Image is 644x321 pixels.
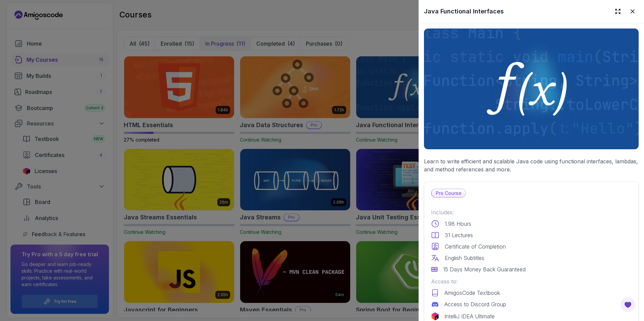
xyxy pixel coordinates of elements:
[445,220,471,228] p: 1.98 Hours
[431,277,632,285] p: Access to:
[612,5,624,17] button: Expand drawer
[444,300,506,308] p: Access to Discord Group
[424,7,504,16] h2: Java Functional Interfaces
[431,312,439,320] img: jetbrains logo
[445,231,473,239] p: 31 Lectures
[620,297,636,313] button: Open Feedback Button
[445,243,506,251] p: Certificate of Completion
[443,265,526,273] p: 15 Days Money Back Guaranteed
[431,208,632,216] p: Includes:
[444,289,500,297] p: AmigosCode Textbook
[445,254,484,262] p: English Subtitles
[424,29,639,149] img: java-functional-interfaces_thumbnail
[424,157,639,173] p: Learn to write efficient and scalable Java code using functional interfaces, lambdas, and method ...
[444,312,495,320] p: IntelliJ IDEA Ultimate
[432,189,466,197] p: Pro Course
